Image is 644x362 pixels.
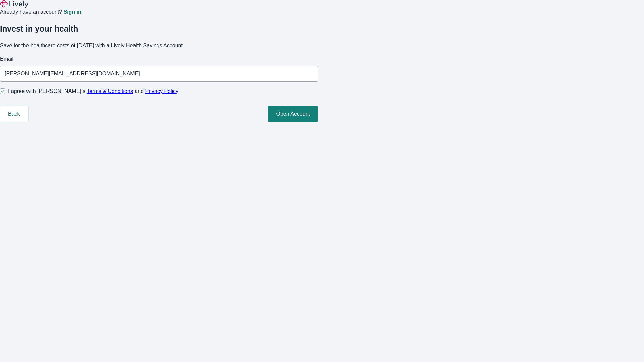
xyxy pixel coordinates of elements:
a: Privacy Policy [145,88,179,94]
a: Sign in [63,9,81,15]
button: Open Account [268,106,318,122]
a: Terms & Conditions [87,88,133,94]
span: I agree with [PERSON_NAME]’s and [8,87,178,95]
